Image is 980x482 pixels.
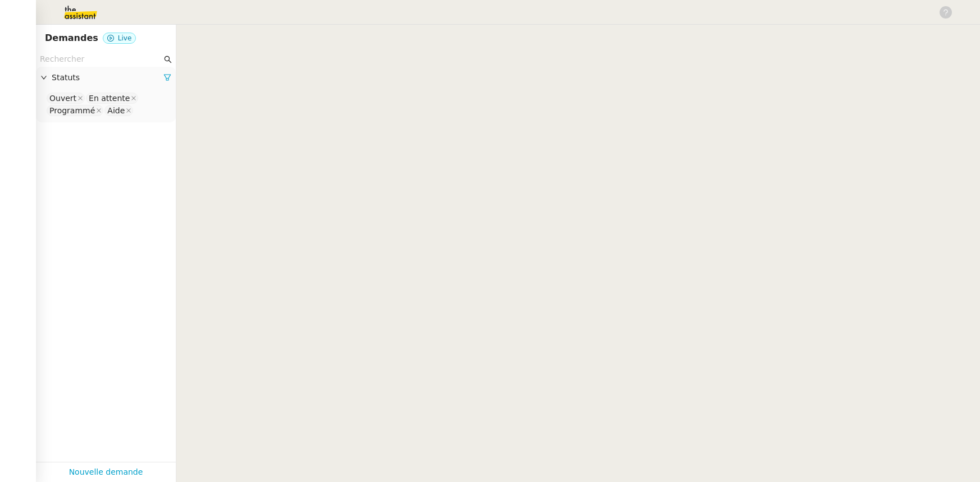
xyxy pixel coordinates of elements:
div: Ouvert [49,93,76,103]
span: Statuts [52,71,163,84]
div: Aide [107,105,125,116]
nz-page-header-title: Demandes [45,30,98,46]
div: Statuts [36,67,176,89]
nz-select-item: Programmé [47,105,103,116]
div: En attente [89,93,130,103]
nz-select-item: Aide [104,105,133,116]
input: Rechercher [40,53,162,66]
div: Programmé [49,105,95,116]
a: Nouvelle demande [69,466,143,479]
span: Live [118,34,132,42]
nz-select-item: Ouvert [47,93,85,104]
nz-select-item: En attente [86,93,138,104]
